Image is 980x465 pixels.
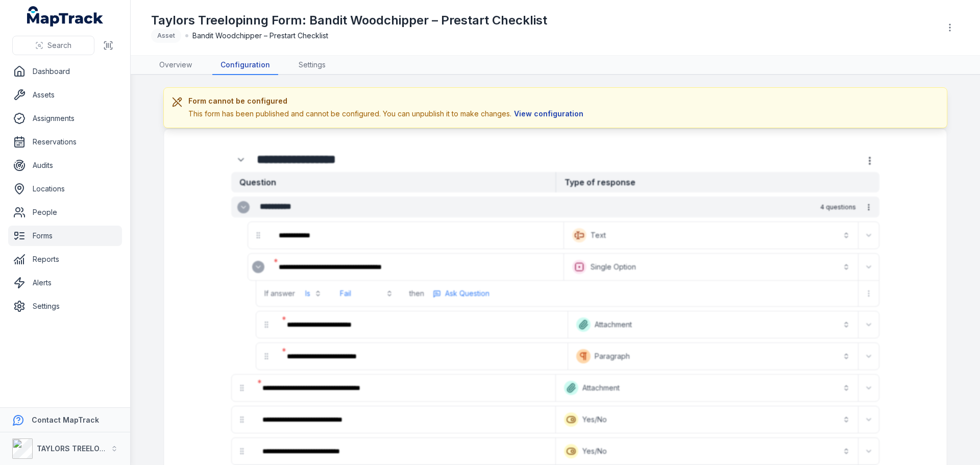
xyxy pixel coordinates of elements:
span: Bandit Woodchipper – Prestart Checklist [192,31,328,41]
div: This form has been published and cannot be configured. You can unpublish it to make changes. [188,108,586,119]
a: Settings [8,296,122,316]
a: Alerts [8,273,122,293]
a: Configuration [212,56,278,75]
span: Search [47,40,71,51]
a: Audits [8,155,122,176]
a: People [8,202,122,223]
a: MapTrack [27,6,104,27]
h3: Form cannot be configured [188,96,586,106]
a: Settings [290,56,334,75]
a: Reports [8,249,122,270]
a: Forms [8,226,122,246]
strong: TAYLORS TREELOPPING [37,444,122,453]
div: Asset [151,29,181,43]
a: Dashboard [8,61,122,82]
button: Search [12,36,94,55]
button: View configuration [511,108,586,119]
a: Assets [8,85,122,105]
a: Locations [8,179,122,199]
a: Reservations [8,132,122,152]
a: Assignments [8,108,122,129]
h1: Taylors Treelopinng Form: Bandit Woodchipper – Prestart Checklist [151,12,547,29]
a: Overview [151,56,200,75]
strong: Contact MapTrack [32,415,99,424]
